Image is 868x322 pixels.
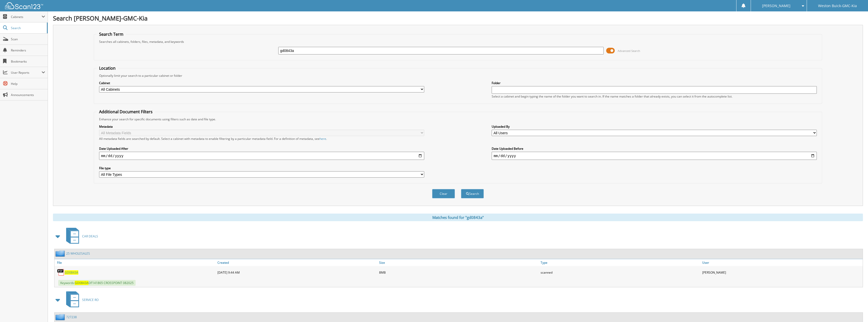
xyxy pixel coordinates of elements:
img: folder2.png [56,314,66,320]
a: Created [216,259,378,266]
a: Size [378,259,540,266]
div: All metadata fields are searched by default. Select a cabinet with metadata to enable filtering b... [99,137,424,141]
label: Date Uploaded After [99,146,424,151]
span: Keywords: DF141865 CROSSPOINT 082025 [58,280,136,286]
label: File type [99,166,424,170]
label: Uploaded By [492,124,817,129]
a: CAR DEALS [63,226,98,246]
a: Type [539,259,701,266]
img: folder2.png [56,250,66,257]
div: Select a cabinet and begin typing the name of the folder you want to search in. If the name match... [492,94,817,99]
label: Metadata [99,124,424,129]
span: [PERSON_NAME] [762,4,790,7]
span: Help [11,82,45,86]
span: Weston Buick-GMC-Kia [818,4,857,7]
span: Search [11,26,44,30]
a: User [701,259,863,266]
a: here [320,137,326,141]
div: Optionally limit your search to a particular cabinet or folder [97,73,819,78]
div: Enhance your search for specific documents using filters such as date and file type. [97,117,819,121]
span: Cabinets [11,15,42,19]
span: Reminders [11,48,45,52]
a: 727238 [66,315,77,319]
span: Bookmarks [11,59,45,64]
a: File [54,259,216,266]
h1: Search [PERSON_NAME]-GMC-Kia [53,14,863,22]
label: Cabinet [99,81,424,85]
legend: Search Term [97,31,126,37]
div: Searches all cabinets, folders, files, metadata, and keywords [97,40,819,44]
span: Scan [11,37,45,41]
div: scanned [539,267,701,277]
button: Clear [432,189,455,198]
label: Date Uploaded Before [492,146,817,151]
img: PDF.png [57,269,65,276]
input: end [492,152,817,160]
span: User Reports [11,70,42,75]
a: SERVICE RO [63,290,99,310]
div: Matches found for "gd0843a" [53,214,863,221]
span: Advanced Search [618,49,640,53]
label: Folder [492,81,817,85]
div: 8MB [378,267,540,277]
a: 25 WHOLESALES [66,251,90,256]
div: [PERSON_NAME] [701,267,863,277]
legend: Additional Document Filters [97,109,155,115]
img: scan123-logo-white.svg [5,2,43,9]
span: SERVICE RO [82,298,99,302]
legend: Location [97,65,118,71]
button: Search [461,189,484,198]
span: GD0843A [75,281,88,285]
span: Announcements [11,93,45,97]
div: [DATE] 9:44 AM [216,267,378,277]
input: start [99,152,424,160]
span: CAR DEALS [82,234,98,238]
a: GD0843A [65,270,78,275]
